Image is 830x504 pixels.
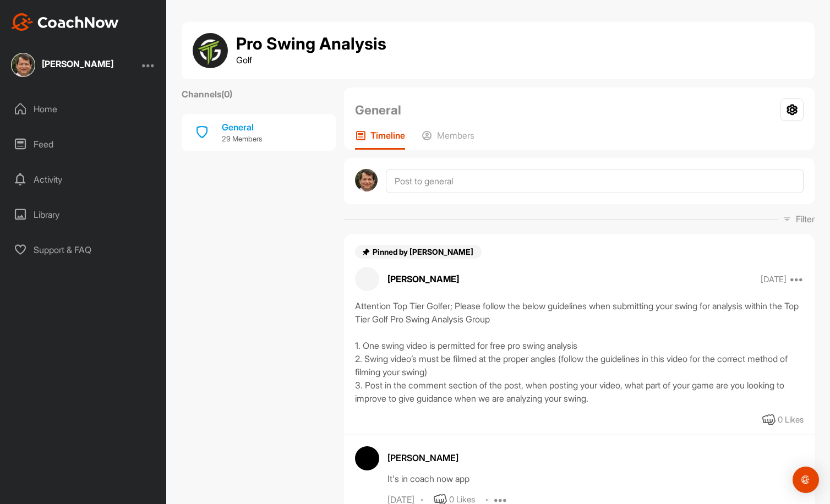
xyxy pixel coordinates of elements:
label: Channels ( 0 ) [182,87,232,101]
div: General [222,120,262,134]
p: Golf [236,53,386,67]
div: Activity [6,166,161,193]
p: Timeline [370,130,405,141]
p: 29 Members [222,134,262,145]
img: CoachNow [11,13,119,31]
img: avatar [355,446,379,470]
p: Members [437,130,474,141]
h2: General [355,101,401,119]
div: Home [6,95,161,123]
p: [DATE] [761,274,787,285]
div: It's in coach now app [387,472,804,485]
div: Feed [6,130,161,158]
img: group [193,33,228,68]
img: avatar [355,169,378,191]
div: Library [6,201,161,228]
p: Filter [796,212,815,226]
span: Pinned by [PERSON_NAME] [373,247,475,256]
div: [PERSON_NAME] [42,59,113,68]
img: square_0c4709746fd3e724141641ca59c8de12.jpg [11,53,35,77]
img: pin [362,248,370,256]
div: Open Intercom Messenger [793,467,819,493]
p: [PERSON_NAME] [387,272,459,286]
div: Support & FAQ [6,236,161,264]
div: [PERSON_NAME] [387,451,804,464]
div: Attention Top Tier Golfer; Please follow the below guidelines when submitting your swing for anal... [355,299,804,405]
h1: Pro Swing Analysis [236,35,386,53]
div: 0 Likes [778,414,804,426]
